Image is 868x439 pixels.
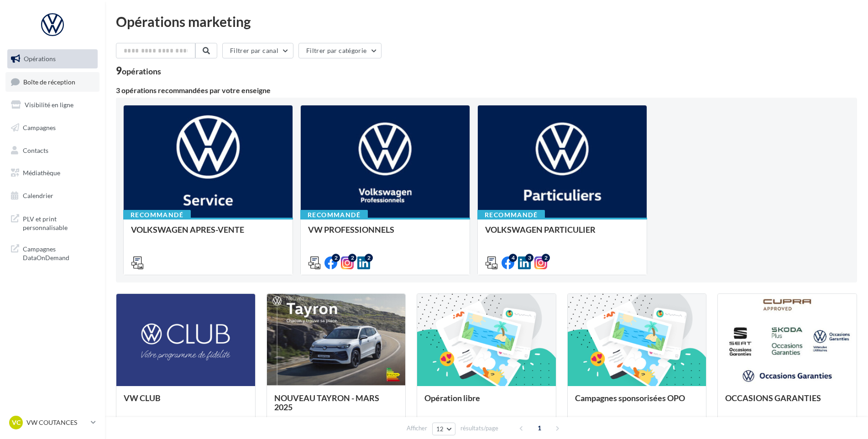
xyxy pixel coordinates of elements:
[23,243,94,262] span: Campagnes DataOnDemand
[23,169,60,177] span: Médiathèque
[5,72,99,92] a: Boîte de réception
[308,225,394,235] span: VW PROFESSIONNELS
[23,124,56,131] span: Campagnes
[532,421,547,435] span: 1
[725,393,821,403] span: OCCASIONS GARANTIES
[116,66,161,76] div: 9
[116,87,857,94] div: 3 opérations recommandées par votre enseigne
[274,393,379,412] span: NOUVEAU TAYRON - MARS 2025
[5,186,99,205] a: Calendrier
[365,254,373,262] div: 2
[123,210,191,220] div: Recommandé
[460,424,498,433] span: résultats/page
[23,78,75,85] span: Boîte de réception
[485,225,596,235] span: VOLKSWAGEN PARTICULIER
[26,418,87,427] p: VW COUTANCES
[122,67,161,75] div: opérations
[7,414,98,431] a: VC VW COUTANCES
[124,393,161,403] span: VW CLUB
[477,210,545,220] div: Recommandé
[300,210,368,220] div: Recommandé
[116,15,857,28] div: Opérations marketing
[424,393,480,403] span: Opération libre
[23,213,94,232] span: PLV et print personnalisable
[298,43,382,58] button: Filtrer par catégorie
[23,192,53,199] span: Calendrier
[12,418,21,427] span: VC
[332,254,340,262] div: 2
[5,95,99,115] a: Visibilité en ligne
[222,43,293,58] button: Filtrer par canal
[131,225,244,235] span: VOLKSWAGEN APRES-VENTE
[5,209,99,236] a: PLV et print personnalisable
[5,163,99,183] a: Médiathèque
[432,423,455,435] button: 12
[5,118,99,137] a: Campagnes
[24,55,56,63] span: Opérations
[407,424,427,433] span: Afficher
[5,239,99,266] a: Campagnes DataOnDemand
[509,254,517,262] div: 4
[23,146,48,154] span: Contacts
[436,425,444,433] span: 12
[525,254,533,262] div: 3
[575,393,685,403] span: Campagnes sponsorisées OPO
[25,101,73,109] span: Visibilité en ligne
[5,49,99,68] a: Opérations
[5,141,99,160] a: Contacts
[542,254,550,262] div: 2
[348,254,356,262] div: 2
